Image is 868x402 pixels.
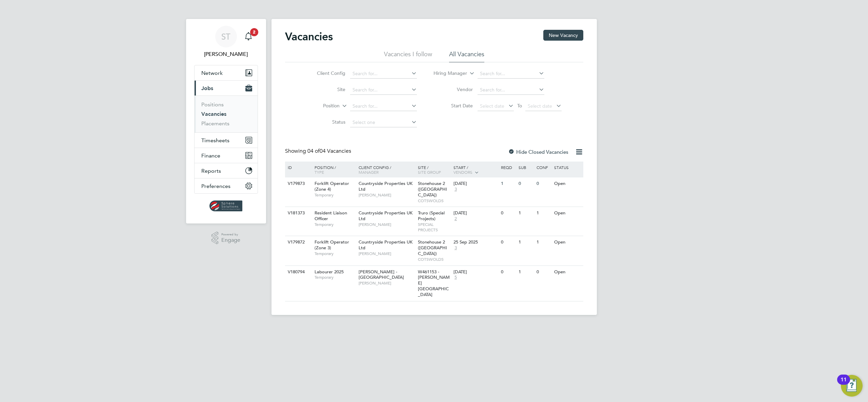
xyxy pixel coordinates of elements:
div: Status [552,162,582,173]
input: Search for... [478,69,544,79]
span: Resident Liaison Officer [315,210,347,221]
span: Countryside Properties UK Ltd [359,181,412,192]
span: [PERSON_NAME] [359,251,415,256]
span: Network [201,70,223,76]
span: Temporary [315,222,355,227]
label: Site [306,86,345,92]
div: V179873 [286,177,310,190]
h2: Vacancies [285,30,333,43]
button: Jobs [195,81,258,96]
span: Preferences [201,183,230,189]
div: 1 [535,236,552,249]
span: Powered by [221,232,240,237]
div: Position / [309,162,357,178]
span: Stonehouse 2 ([GEOGRAPHIC_DATA]) [418,239,447,256]
div: V180794 [286,266,310,278]
div: 0 [499,207,517,219]
input: Search for... [350,102,417,111]
div: V179872 [286,236,310,249]
span: Forklift Operator (Zone 3) [315,239,349,251]
span: Countryside Properties UK Ltd [359,239,412,251]
span: Manager [359,169,379,175]
span: Temporary [315,192,355,198]
span: 2 [250,28,258,36]
span: 3 [453,187,458,192]
span: Selin Thomas [194,50,258,58]
label: Start Date [434,103,473,109]
button: Network [195,65,258,80]
div: 1 [517,207,534,219]
div: Open [552,207,582,219]
a: ST[PERSON_NAME] [194,26,258,58]
button: Timesheets [195,133,258,148]
div: V181373 [286,207,310,219]
span: Vendors [453,169,472,175]
span: Timesheets [201,137,229,144]
span: SPECIAL PROJECTS [418,222,450,232]
span: 2 [453,216,458,222]
span: ST [221,32,230,41]
span: Labourer 2025 [315,269,344,275]
span: [PERSON_NAME] [359,222,415,227]
div: Showing [285,148,352,155]
label: Client Config [306,70,345,76]
label: Position [301,103,340,109]
div: Site / [416,162,452,178]
span: [PERSON_NAME] [359,192,415,198]
span: Engage [221,237,240,243]
input: Search for... [350,85,417,95]
label: Status [306,119,345,125]
button: Reports [195,163,258,178]
span: COTSWOLDS [418,257,450,262]
div: 0 [517,177,534,190]
div: Open [552,266,582,278]
span: Type [315,169,324,175]
span: [PERSON_NAME] [359,280,415,286]
div: Conf [535,162,552,173]
div: 0 [499,236,517,249]
span: 5 [453,275,458,280]
label: Hiring Manager [428,70,467,77]
div: 0 [499,266,517,278]
img: spheresolutions-logo-retina.png [209,200,242,211]
span: COTSWOLDS [418,198,450,204]
button: New Vacancy [543,30,583,41]
span: Select date [480,103,504,109]
div: ID [286,162,310,173]
button: Finance [195,148,258,163]
input: Select one [350,118,417,127]
span: Select date [528,103,552,109]
div: [DATE] [453,181,498,187]
label: Vendor [434,86,473,92]
span: Temporary [315,275,355,280]
span: Stonehouse 2 ([GEOGRAPHIC_DATA]) [418,181,447,198]
div: 0 [535,177,552,190]
div: 11 [841,380,847,388]
label: Hide Closed Vacancies [508,149,568,155]
a: Go to home page [194,200,258,211]
span: Reports [201,168,221,174]
span: Forklift Operator (Zone 4) [315,181,349,192]
div: Reqd [499,162,517,173]
div: Open [552,236,582,249]
span: To [515,101,524,110]
button: Open Resource Center, 11 new notifications [841,375,863,397]
div: Jobs [195,96,258,132]
span: W461153 - [PERSON_NAME][GEOGRAPHIC_DATA] [418,269,450,298]
div: Open [552,177,582,190]
li: All Vacancies [449,50,484,62]
div: 1 [535,207,552,219]
div: Client Config / [357,162,416,178]
div: [DATE] [453,210,498,216]
a: Placements [201,120,229,127]
span: 3 [453,245,458,251]
div: 1 [517,266,534,278]
a: Vacancies [201,111,226,117]
nav: Main navigation [186,19,266,224]
div: Start / [452,162,499,178]
span: 04 Vacancies [307,148,351,154]
span: Temporary [315,251,355,256]
a: Positions [201,101,224,108]
div: 25 Sep 2025 [453,239,498,245]
a: Powered byEngage [211,232,240,245]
